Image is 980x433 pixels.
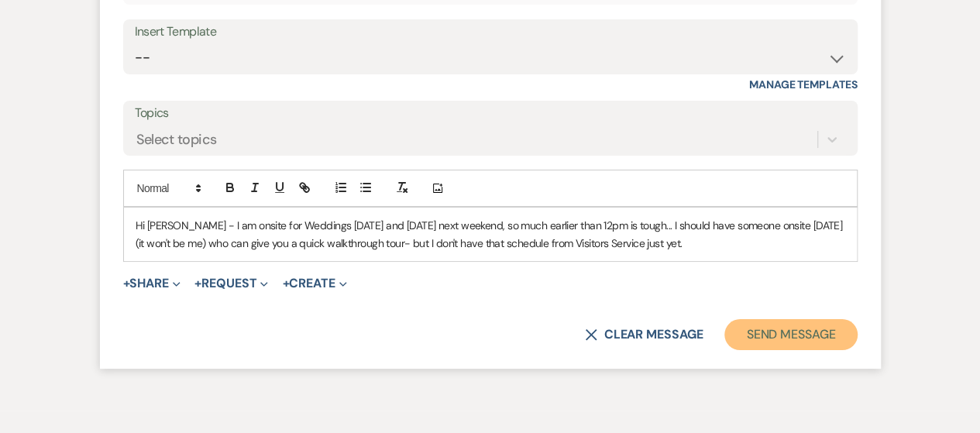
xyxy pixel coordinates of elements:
label: Topics [135,102,846,125]
p: Hi [PERSON_NAME] - I am onsite for Weddings [DATE] and [DATE] next weekend, so much earlier than ... [136,217,845,252]
button: Create [282,277,346,290]
span: + [282,277,289,290]
div: Insert Template [135,21,846,43]
button: Request [194,277,268,290]
span: + [123,277,130,290]
button: Share [123,277,181,290]
button: Send Message [724,319,857,350]
button: Clear message [585,328,703,341]
a: Manage Templates [749,77,858,91]
span: + [194,277,201,290]
div: Select topics [136,129,217,150]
